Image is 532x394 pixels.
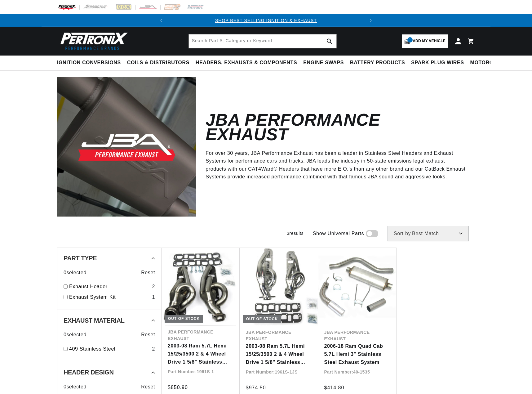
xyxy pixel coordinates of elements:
a: 2003-08 Ram 5.7L Hemi 15/25/3500 2 & 4 Wheel Drive 1 5/8" Stainless Steel Shorty Header [168,342,233,366]
span: 3 results [287,231,304,236]
span: Ignition Conversions [57,60,121,66]
span: Battery Products [350,60,405,66]
div: 1 [152,293,155,301]
summary: Ignition Conversions [57,56,124,70]
h2: JBA Performance Exhaust [206,113,466,142]
summary: Motorcycle [467,56,510,70]
a: SHOP BEST SELLING IGNITION & EXHAUST [215,18,317,23]
span: Coils & Distributors [127,60,189,66]
summary: Engine Swaps [300,56,347,70]
a: 1Add my vehicle [402,34,448,48]
div: Announcement [167,17,365,24]
div: 1 of 2 [167,17,365,24]
slideshow-component: Translation missing: en.sections.announcements.announcement_bar [42,14,490,27]
span: 1 [407,37,413,43]
span: Motorcycle [470,60,507,66]
img: Pertronix [57,30,128,52]
a: 409 Stainless Steel [69,345,149,353]
button: Translation missing: en.sections.announcements.next_announcement [365,14,377,27]
img: JBA Performance Exhaust [57,77,196,216]
span: Reset [141,269,155,277]
span: 0 selected [64,269,86,277]
span: Exhaust Material [64,317,125,324]
span: Reset [141,331,155,339]
input: Search Part #, Category or Keyword [189,34,336,48]
span: Engine Swaps [303,60,344,66]
p: For over 30 years, JBA Performance Exhaust has been a leader in Stainless Steel Headers and Exhau... [206,149,466,181]
span: Header Design [64,369,114,375]
span: Add my vehicle [413,38,446,44]
span: Spark Plug Wires [411,60,464,66]
summary: Spark Plug Wires [408,56,467,70]
summary: Coils & Distributors [124,56,193,70]
span: Sort by [394,231,411,236]
div: 2 [152,345,155,353]
span: Show Universal Parts [313,230,364,238]
a: Exhaust Header [69,283,149,291]
span: 0 selected [64,331,86,339]
button: search button [323,34,336,48]
a: 2006-18 Ram Quad Cab 5.7L Hemi 3" Stainless Steel Exhaust System [324,342,390,366]
summary: Battery Products [347,56,408,70]
span: Reset [141,383,155,391]
button: Translation missing: en.sections.announcements.previous_announcement [155,14,167,27]
span: Part Type [64,255,97,261]
span: 0 selected [64,383,86,391]
span: Headers, Exhausts & Components [196,60,297,66]
a: 2003-08 Ram 5.7L Hemi 15/25/3500 2 & 4 Wheel Drive 1 5/8" Stainless Steel Shorty Header with Meta... [246,342,312,366]
summary: Headers, Exhausts & Components [193,56,300,70]
select: Sort by [388,226,469,241]
div: 2 [152,283,155,291]
a: Exhaust System Kit [69,293,149,301]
